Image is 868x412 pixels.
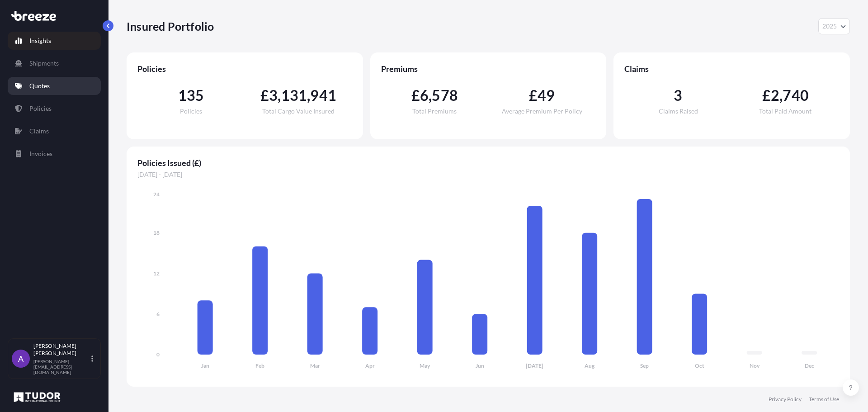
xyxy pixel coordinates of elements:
a: Policies [8,99,101,118]
button: Year Selector [818,18,850,34]
p: Invoices [29,149,52,158]
span: Policies Issued (£) [137,157,839,168]
span: Policies [180,108,202,114]
span: 740 [783,88,809,103]
a: Terms of Use [809,396,839,403]
tspan: 24 [153,191,160,198]
tspan: Dec [805,362,814,369]
p: [PERSON_NAME][EMAIL_ADDRESS][DOMAIN_NAME] [33,359,90,375]
span: Total Premiums [412,108,457,114]
span: Policies [137,63,352,74]
tspan: Nov [750,362,760,369]
span: Total Paid Amount [759,108,811,114]
tspan: 6 [156,311,160,317]
tspan: Sep [640,362,649,369]
tspan: 18 [153,229,160,236]
span: , [429,88,432,103]
span: 3 [674,88,682,103]
tspan: May [420,362,430,369]
a: Invoices [8,145,101,163]
p: [PERSON_NAME] [PERSON_NAME] [33,342,90,357]
tspan: Oct [695,362,704,369]
span: 3 [269,88,278,103]
span: Average Premium Per Policy [502,108,582,114]
tspan: Feb [255,362,264,369]
span: A [18,354,24,363]
span: 2 [771,88,779,103]
a: Insights [8,32,101,50]
p: Insights [29,36,51,45]
tspan: Aug [585,362,595,369]
span: £ [529,88,538,103]
span: 49 [538,88,555,103]
p: Policies [29,104,52,113]
span: 135 [178,88,204,103]
tspan: Mar [310,362,320,369]
p: Quotes [29,81,50,90]
span: £ [260,88,269,103]
span: , [307,88,310,103]
span: Total Cargo Value Insured [262,108,335,114]
span: £ [411,88,420,103]
span: [DATE] - [DATE] [137,170,839,179]
tspan: 0 [156,351,160,358]
span: , [278,88,281,103]
tspan: Jan [201,362,209,369]
a: Privacy Policy [769,396,802,403]
p: Insured Portfolio [127,19,214,33]
span: 941 [310,88,336,103]
tspan: Jun [476,362,484,369]
span: Claims Raised [659,108,698,114]
a: Quotes [8,77,101,95]
tspan: 12 [153,270,160,277]
img: organization-logo [11,390,63,404]
a: Shipments [8,54,101,72]
span: 6 [420,88,429,103]
span: Claims [624,63,839,74]
tspan: Apr [365,362,375,369]
p: Claims [29,127,49,136]
a: Claims [8,122,101,140]
p: Shipments [29,59,59,68]
tspan: [DATE] [526,362,543,369]
span: Premiums [381,63,596,74]
span: £ [762,88,771,103]
span: , [779,88,783,103]
span: 131 [281,88,307,103]
span: 2025 [822,22,837,31]
span: 578 [432,88,458,103]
